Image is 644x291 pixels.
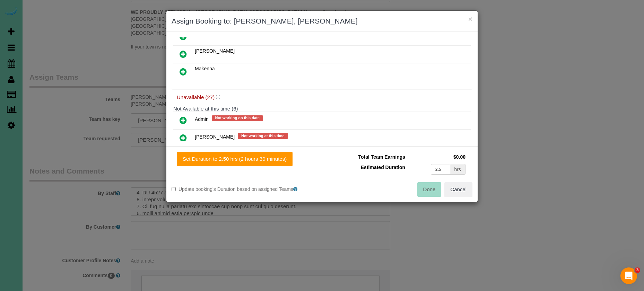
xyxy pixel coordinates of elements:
[444,182,472,197] button: Cancel
[468,15,472,23] button: ×
[212,115,263,121] span: Not working on this date
[172,187,176,191] input: Update booking's Duration based on assigned Teams
[635,267,640,273] span: 3
[172,16,472,26] h3: Assign Booking to: [PERSON_NAME], [PERSON_NAME]
[195,66,215,71] span: Makenna
[407,152,467,162] td: $0.00
[173,106,471,112] h4: Not Available at this time (6)
[361,165,405,170] span: Estimated Duration
[172,186,317,193] label: Update booking's Duration based on assigned Teams
[327,152,407,162] td: Total Team Earnings
[177,95,467,100] h4: Unavailable (27)
[620,267,637,284] iframe: Intercom live chat
[195,134,235,140] span: [PERSON_NAME]
[450,164,465,175] div: hrs
[195,117,209,122] span: Admin
[238,133,288,139] span: Not working at this time
[195,48,235,54] span: [PERSON_NAME]
[177,152,293,166] button: Set Duration to 2.50 hrs (2 hours 30 minutes)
